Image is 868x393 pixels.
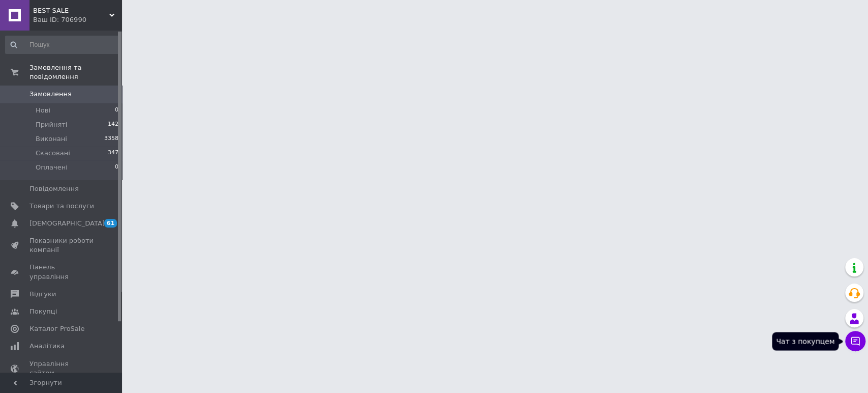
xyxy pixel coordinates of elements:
[29,342,65,351] span: Аналітика
[29,263,94,281] span: Панель управління
[29,90,72,99] span: Замовлення
[36,134,67,144] span: Виконані
[108,149,118,158] span: 347
[29,236,94,255] span: Показники роботи компанії
[29,202,94,211] span: Товари та послуги
[115,106,118,115] span: 0
[29,290,56,299] span: Відгуки
[115,163,118,172] span: 0
[36,149,70,158] span: Скасовані
[29,324,84,333] span: Каталог ProSale
[845,331,865,351] button: Чат з покупцем
[36,163,68,172] span: Оплачені
[108,120,118,129] span: 142
[29,307,57,316] span: Покупці
[104,134,118,144] span: 3358
[33,15,122,24] div: Ваш ID: 706990
[33,6,109,15] span: BEST SALE
[36,120,67,129] span: Прийняті
[29,63,122,81] span: Замовлення та повідомлення
[29,359,94,378] span: Управління сайтом
[5,36,119,54] input: Пошук
[29,184,79,193] span: Повідомлення
[772,332,839,350] div: Чат з покупцем
[29,219,105,228] span: [DEMOGRAPHIC_DATA]
[104,219,117,228] span: 61
[36,106,50,115] span: Нові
